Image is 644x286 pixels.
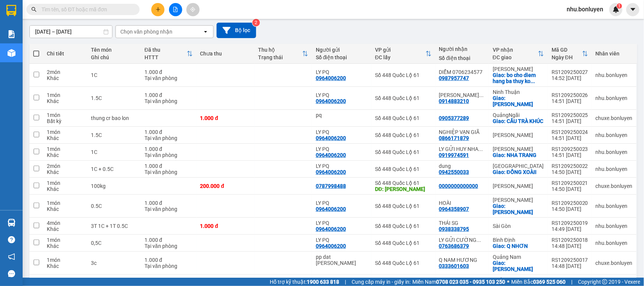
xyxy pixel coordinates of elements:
[493,169,544,175] div: Giao: ĐỒNG XOÀII
[200,183,251,189] div: 200.000 đ
[375,240,432,246] div: Số 448 Quốc Lộ 61
[439,98,469,104] div: 0914883210
[41,5,131,14] input: Tìm tên, số ĐT hoặc mã đơn
[596,51,633,57] div: Nhân viên
[91,72,137,78] div: 1C
[439,163,485,169] div: dung
[47,135,83,141] div: Khác
[493,112,544,118] div: QuảngNgãi
[552,146,588,152] div: RS1209250023
[552,243,588,249] div: 14:48 [DATE]
[439,220,485,226] div: THÁI SG
[91,223,137,229] div: 3T 1C + 1T 0.5C
[316,129,367,135] div: LY PQ
[493,95,544,107] div: Giao: PHAN RANG
[439,263,469,269] div: 0333601603
[493,197,544,203] div: [PERSON_NAME]
[345,278,346,286] span: |
[47,180,83,186] div: 1 món
[144,237,193,243] div: 1.000 đ
[144,206,193,212] div: Tại văn phòng
[596,240,633,246] div: nhu.bonluyen
[493,118,544,124] div: Giao: CẦU TRÀ KHÚC
[571,278,572,286] span: |
[511,278,566,286] span: Miền Bắc
[375,132,432,138] div: Số 448 Quốc Lộ 61
[439,243,469,249] div: 0763686379
[493,260,544,272] div: Giao: tam ky
[144,146,193,152] div: 1.000 đ
[493,254,544,260] div: Quảng Nam
[270,278,339,286] span: Hỗ trợ kỹ thuật:
[91,115,137,121] div: thung cr bao lon
[375,72,432,78] div: Số 448 Quốc Lộ 61
[439,92,485,98] div: PHAN RANG (QUỲNH)
[6,5,16,16] img: logo-vxr
[596,149,633,155] div: nhu.bonluyen
[144,243,193,249] div: Tại văn phòng
[47,243,83,249] div: Khác
[316,69,367,75] div: LY PQ
[493,72,544,84] div: Giao: bo cho diem hang ba thuy ko bo vu map
[144,54,187,60] div: HTTT
[47,237,83,243] div: 1 món
[316,243,346,249] div: 0964006200
[596,115,633,121] div: chuxe.bonluyen
[552,237,588,243] div: RS1209250018
[479,146,483,152] span: ...
[439,226,469,232] div: 0938338795
[316,75,346,81] div: 0964006200
[47,112,83,118] div: 1 món
[91,203,137,209] div: 0.5C
[596,166,633,172] div: nhu.bonluyen
[493,237,544,243] div: Bình Định
[31,7,37,12] span: search
[91,47,137,53] div: Tên món
[144,200,193,206] div: 1.000 đ
[439,169,469,175] div: 0942550033
[552,69,588,75] div: RS1209250027
[552,180,588,186] div: RS1209250021
[91,260,137,266] div: 3c
[596,183,633,189] div: chuxe.bonluyen
[552,75,588,81] div: 14:52 [DATE]
[316,152,346,158] div: 0964006200
[47,69,83,75] div: 2 món
[618,3,621,9] span: 1
[596,223,633,229] div: nhu.bonluyen
[144,69,193,75] div: 1.000 đ
[477,237,481,243] span: ...
[493,163,544,169] div: [GEOGRAPHIC_DATA]
[552,186,588,192] div: 14:50 [DATE]
[561,5,609,14] span: nhu.bonluyen
[186,3,200,16] button: aim
[316,254,367,266] div: pp dat linh
[169,3,182,16] button: file-add
[596,95,633,101] div: nhu.bonluyen
[47,75,83,81] div: Khác
[617,3,622,9] sup: 1
[91,240,137,246] div: 0,5C
[552,220,588,226] div: RS1209250019
[144,152,193,158] div: Tại văn phòng
[316,200,367,206] div: LY PQ
[552,54,582,60] div: Ngày ĐH
[375,149,432,155] div: Số 448 Quốc Lộ 61
[493,223,544,229] div: Sài Gòn
[552,200,588,206] div: RS1209250020
[151,3,164,16] button: plus
[375,186,432,192] div: DĐ: LAI VUNG
[47,257,83,263] div: 1 món
[316,169,346,175] div: 0964006200
[439,135,469,141] div: 0866171879
[47,92,83,98] div: 1 món
[493,277,544,283] div: Quảng Nam
[552,118,588,124] div: 14:51 [DATE]
[375,115,432,121] div: Số 448 Quốc Lộ 61
[552,112,588,118] div: RS1209250025
[548,44,592,64] th: Toggle SortBy
[375,54,426,60] div: ĐC lấy
[200,115,251,121] div: 1.000 đ
[316,47,367,53] div: Người gửi
[493,47,538,53] div: VP nhận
